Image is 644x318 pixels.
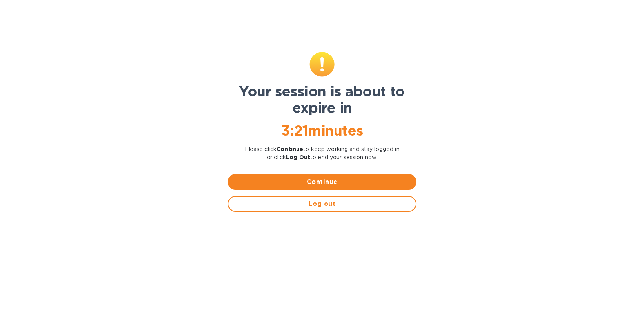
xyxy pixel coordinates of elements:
span: Log out [235,199,409,209]
b: Continue [277,146,303,152]
h1: Your session is about to expire in [228,83,416,116]
button: Continue [228,174,416,190]
span: Continue [234,177,410,187]
b: Log Out [286,154,310,160]
button: Log out [228,196,416,212]
h1: 3 : 21 minutes [228,122,416,139]
p: Please click to keep working and stay logged in or click to end your session now. [228,145,416,162]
